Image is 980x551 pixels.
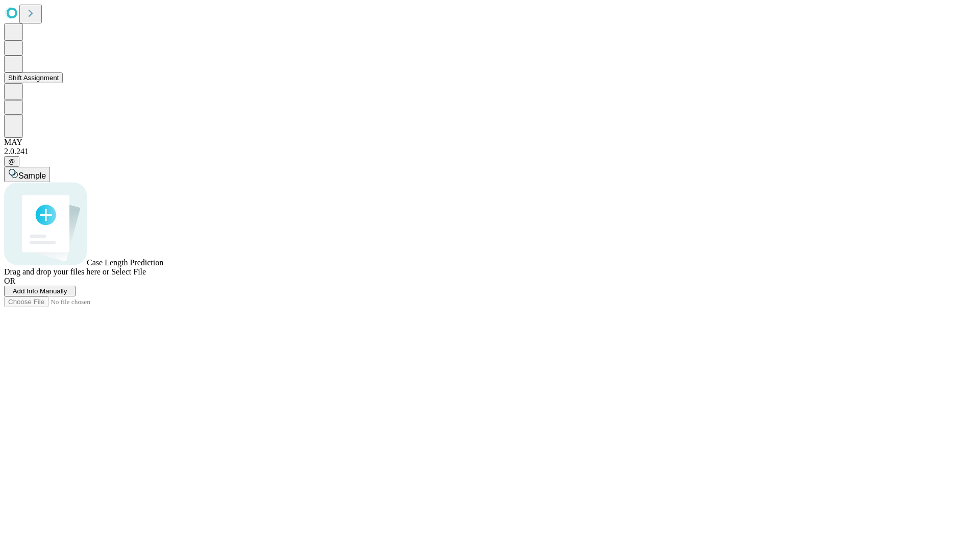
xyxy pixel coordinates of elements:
[4,72,63,83] button: Shift Assignment
[4,277,15,285] span: OR
[4,138,976,147] div: MAY
[87,258,163,267] span: Case Length Prediction
[18,171,46,180] span: Sample
[13,287,67,295] span: Add Info Manually
[4,147,976,156] div: 2.0.241
[4,156,19,167] button: @
[8,158,15,165] span: @
[111,267,146,276] span: Select File
[4,267,109,276] span: Drag and drop your files here or
[4,167,50,182] button: Sample
[4,286,76,296] button: Add Info Manually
